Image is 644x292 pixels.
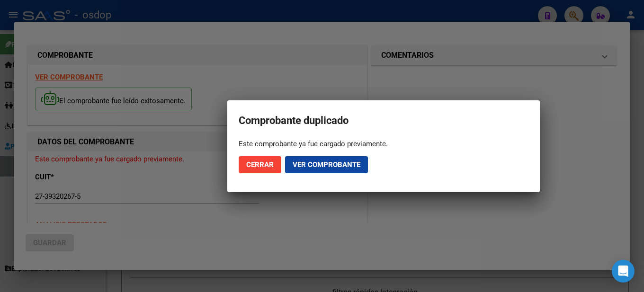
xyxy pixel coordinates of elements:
[239,112,528,130] h2: Comprobante duplicado
[239,139,528,149] div: Este comprobante ya fue cargado previamente.
[612,260,635,283] div: Open Intercom Messenger
[285,156,368,173] button: Ver comprobante
[246,160,274,169] span: Cerrar
[239,156,281,173] button: Cerrar
[293,160,360,169] span: Ver comprobante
